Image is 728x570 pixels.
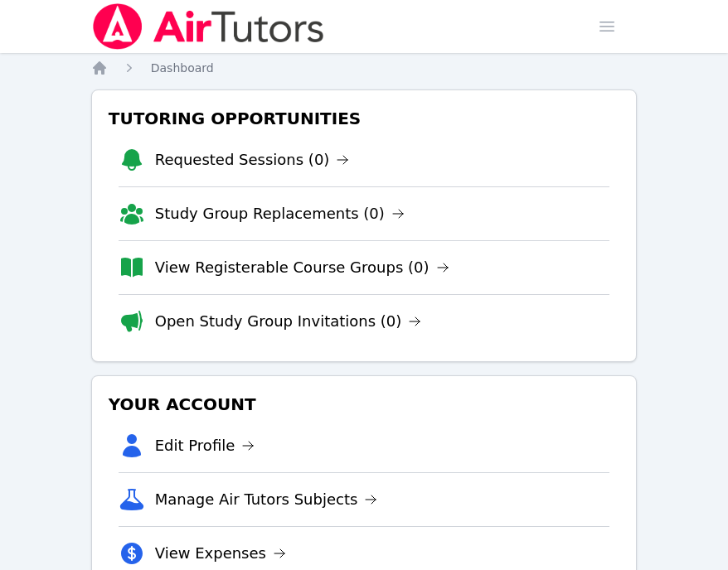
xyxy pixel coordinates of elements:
a: Requested Sessions (0) [155,148,350,171]
a: Dashboard [151,60,214,76]
nav: Breadcrumb [91,60,638,76]
span: Dashboard [151,61,214,75]
h3: Your Account [105,389,624,419]
h3: Tutoring Opportunities [105,104,624,133]
img: Air Tutors [91,3,326,50]
a: Manage Air Tutors Subjects [155,488,378,511]
a: View Registerable Course Groups (0) [155,256,449,279]
a: View Expenses [155,542,286,565]
a: Open Study Group Invitations (0) [155,310,422,333]
a: Edit Profile [155,434,255,457]
a: Study Group Replacements (0) [155,202,405,225]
